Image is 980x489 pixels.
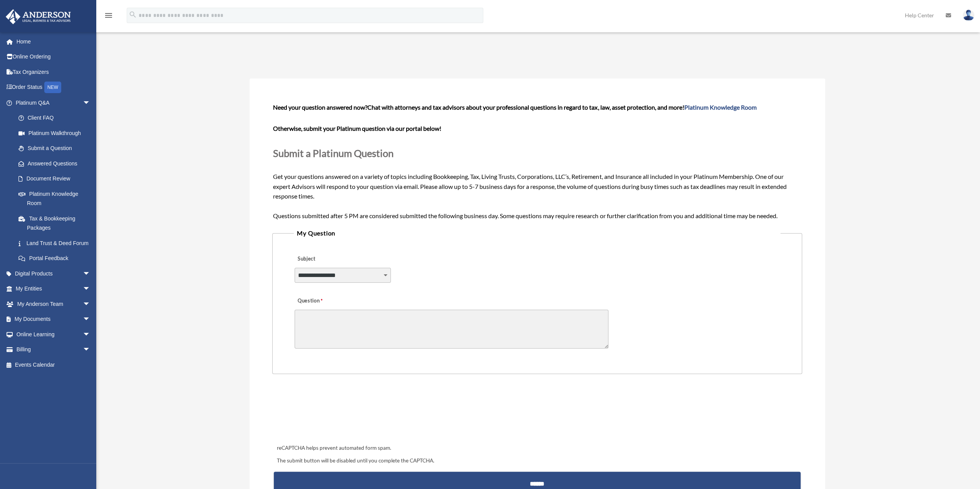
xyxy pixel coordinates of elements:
[129,10,137,19] i: search
[11,125,102,141] a: Platinum Walkthrough
[5,266,102,281] a: Digital Productsarrow_drop_down
[11,110,102,126] a: Client FAQ
[83,281,98,297] span: arrow_drop_down
[273,125,441,132] b: Otherwise, submit your Platinum question via our portal below!
[83,312,98,327] span: arrow_drop_down
[3,9,73,24] img: Anderson Advisors Platinum Portal
[273,147,394,159] span: Submit a Platinum Question
[11,156,102,171] a: Answered Questions
[5,342,102,357] a: Billingarrow_drop_down
[11,141,98,156] a: Submit a Question
[274,444,800,453] div: reCAPTCHA helps prevent automated form spam.
[11,251,102,266] a: Portal Feedback
[295,295,354,306] label: Question
[83,296,98,312] span: arrow_drop_down
[83,342,98,358] span: arrow_drop_down
[44,82,61,93] div: NEW
[11,186,102,211] a: Platinum Knowledge Room
[83,95,98,111] span: arrow_drop_down
[83,327,98,342] span: arrow_drop_down
[5,327,102,342] a: Online Learningarrow_drop_down
[294,228,780,239] legend: My Question
[11,235,102,251] a: Land Trust & Deed Forum
[684,103,756,111] a: Platinum Knowledge Room
[11,211,102,235] a: Tax & Bookkeeping Packages
[83,266,98,282] span: arrow_drop_down
[5,64,102,80] a: Tax Organizers
[273,103,801,219] span: Get your questions answered on a variety of topics including Bookkeeping, Tax, Living Trusts, Cor...
[11,171,102,187] a: Document Review
[273,103,367,111] span: Need your question answered now?
[5,312,102,327] a: My Documentsarrow_drop_down
[295,254,368,264] label: Subject
[104,11,113,20] i: menu
[5,34,102,49] a: Home
[274,456,800,466] div: The submit button will be disabled until you complete the CAPTCHA.
[5,80,102,95] a: Order StatusNEW
[5,281,102,297] a: My Entitiesarrow_drop_down
[5,357,102,372] a: Events Calendar
[275,398,392,428] iframe: reCAPTCHA
[367,103,756,111] span: Chat with attorneys and tax advisors about your professional questions in regard to tax, law, ass...
[5,296,102,312] a: My Anderson Teamarrow_drop_down
[104,13,113,20] a: menu
[5,95,102,110] a: Platinum Q&Aarrow_drop_down
[5,49,102,65] a: Online Ordering
[963,10,974,21] img: User Pic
